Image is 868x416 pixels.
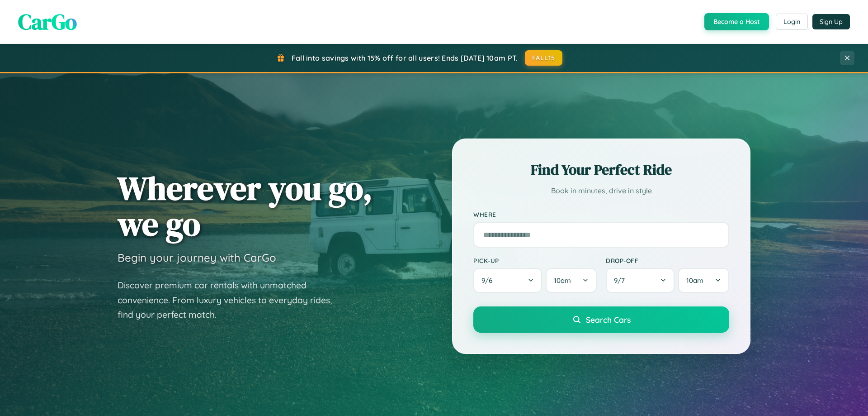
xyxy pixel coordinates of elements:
[812,14,850,29] button: Sign Up
[678,268,729,293] button: 10am
[686,276,703,285] span: 10am
[586,315,631,325] span: Search Cars
[473,211,729,219] label: Where
[481,276,497,285] span: 9 / 6
[473,268,542,293] button: 9/6
[292,53,518,62] span: Fall into savings with 15% off for all users! Ends [DATE] 10am PT.
[554,276,571,285] span: 10am
[606,257,729,264] label: Drop-off
[18,7,77,37] span: CarGo
[118,251,276,264] h3: Begin your journey with CarGo
[473,257,597,264] label: Pick-up
[704,13,769,30] button: Become a Host
[473,306,729,333] button: Search Cars
[614,276,629,285] span: 9 / 7
[525,50,563,66] button: FALL15
[118,170,373,242] h1: Wherever you go, we go
[606,268,675,293] button: 9/7
[776,14,808,30] button: Login
[118,278,344,322] p: Discover premium car rentals with unmatched convenience. From luxury vehicles to everyday rides, ...
[473,184,729,197] p: Book in minutes, drive in style
[546,268,597,293] button: 10am
[473,160,729,180] h2: Find Your Perfect Ride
